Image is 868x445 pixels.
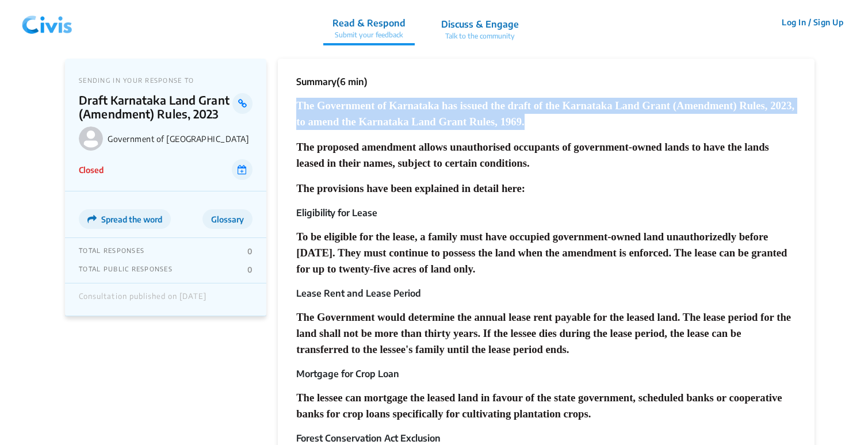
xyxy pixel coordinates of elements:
div: Consultation published on [DATE] [79,292,207,307]
button: Glossary [202,209,253,229]
span: The Government would determine the annual lease rent payable for the leased land. The lease perio... [296,311,791,355]
span: The provisions have been explained in detail here: [296,182,525,194]
span: The Government of Karnataka has issued the draft of the Karnataka Land Grant (Amendment) Rules, 2... [296,99,794,128]
p: Government of [GEOGRAPHIC_DATA] [108,134,253,144]
b: Lease Rent and Lease Period [296,287,421,299]
b: Forest Conservation Act Exclusion [296,432,441,444]
p: Summary [296,75,368,89]
p: Discuss & Engage [441,17,519,31]
p: SENDING IN YOUR RESPONSE TO [79,76,253,84]
b: Eligibility for Lease [296,207,377,218]
b: Mortgage for Crop Loan [296,368,399,379]
p: Talk to the community [441,31,519,41]
button: Log In / Sign Up [774,13,851,31]
span: The proposed amendment allows unauthorised occupants of government-owned lands to have the lands ... [296,141,769,169]
span: Glossary [211,214,244,224]
p: 0 [247,247,253,256]
span: The lessee can mortgage the leased land in favour of the state government, scheduled banks or coo... [296,392,782,420]
p: TOTAL PUBLIC RESPONSES [79,265,173,274]
p: Closed [79,164,104,176]
p: TOTAL RESPONSES [79,247,144,256]
span: (6 min) [337,76,368,87]
span: Spread the word [101,214,162,224]
p: Submit your feedback [332,30,406,40]
p: 0 [247,265,253,274]
button: Spread the word [79,209,171,229]
p: Draft Karnataka Land Grant (Amendment) Rules, 2023 [79,93,232,121]
p: Read & Respond [332,16,406,30]
img: Government of Karnataka logo [79,126,103,151]
img: navlogo.png [17,5,77,40]
span: To be eligible for the lease, a family must have occupied government-owned land unauthorizedly be... [296,231,787,275]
